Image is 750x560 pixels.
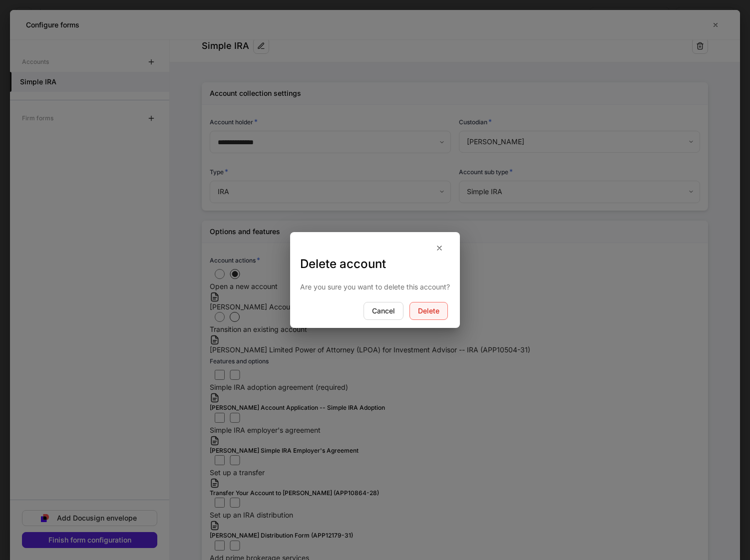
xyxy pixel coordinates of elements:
button: Delete [409,302,448,320]
div: Cancel [372,307,395,314]
h3: Delete account [300,256,450,272]
button: Cancel [364,302,403,320]
p: Are you sure you want to delete this account? [300,282,450,292]
div: Delete [418,307,439,314]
